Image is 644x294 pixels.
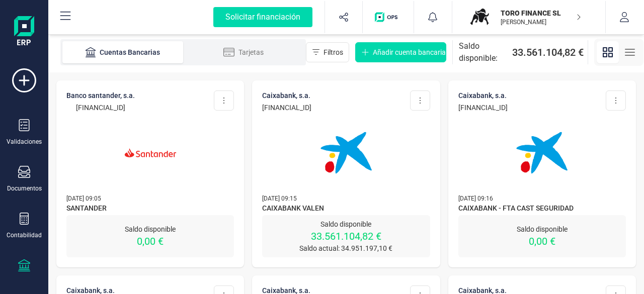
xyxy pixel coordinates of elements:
[464,1,593,33] button: TOTORO FINANCE SL[PERSON_NAME]
[458,90,508,101] p: CAIXABANK, S.A.
[468,6,491,28] img: TO
[501,18,581,26] p: [PERSON_NAME]
[66,234,234,248] p: 0,00 €
[201,1,325,33] button: Solicitar financiación
[66,103,135,113] p: [FINANCIAL_ID]
[66,203,234,215] span: SANTANDER
[7,138,42,146] div: Validaciones
[262,229,430,243] p: 33.561.104,82 €
[7,231,42,239] div: Contabilidad
[262,103,311,113] p: [FINANCIAL_ID]
[369,1,408,33] button: Logo de OPS
[459,40,508,64] span: Saldo disponible:
[262,90,311,101] p: CAIXABANK, S.A.
[262,219,430,229] p: Saldo disponible
[83,47,163,57] div: Cuentas Bancarias
[66,224,234,234] p: Saldo disponible
[66,195,101,202] span: [DATE] 09:05
[458,103,508,113] p: [FINANCIAL_ID]
[7,184,42,192] div: Documentos
[373,47,446,57] span: Añadir cuenta bancaria
[501,8,581,18] p: TORO FINANCE SL
[262,195,297,202] span: [DATE] 09:15
[66,90,135,101] p: BANCO SANTANDER, S.A.
[324,47,343,57] span: Filtros
[14,16,34,48] img: Logo Finanedi
[458,224,626,234] p: Saldo disponible
[375,12,401,22] img: Logo de OPS
[512,45,584,59] span: 33.561.104,82 €
[458,234,626,248] p: 0,00 €
[213,7,312,27] div: Solicitar financiación
[262,243,430,253] p: Saldo actual: 34.951.197,10 €
[262,203,430,215] span: CAIXABANK VALEN
[306,42,349,62] button: Filtros
[458,203,626,215] span: CAIXABANK - FTA CAST SEGURIDAD
[203,47,284,57] div: Tarjetas
[458,195,493,202] span: [DATE] 09:16
[355,42,447,62] button: Añadir cuenta bancaria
